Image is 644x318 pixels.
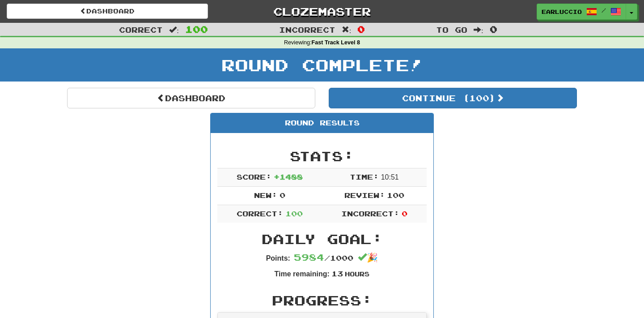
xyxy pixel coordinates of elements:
span: 🎉 [358,253,378,262]
strong: Time remaining: [275,270,330,278]
span: 5984 [294,252,324,262]
span: 0 [490,24,497,34]
span: Review: [344,191,385,199]
a: Earluccio / [537,4,626,20]
span: Correct: [237,209,283,218]
span: 100 [387,191,404,199]
span: 13 [331,269,343,278]
span: / [602,7,606,13]
span: 10 : 51 [381,173,399,181]
span: + 1488 [274,172,303,181]
strong: Fast Track Level 8 [312,39,360,46]
span: / 1000 [294,254,353,262]
span: : [169,26,179,34]
span: 0 [280,191,285,199]
h2: Daily Goal: [217,232,427,246]
span: : [342,26,352,34]
strong: Points: [266,254,290,262]
a: Clozemaster [221,4,423,19]
span: To go [436,25,467,34]
span: Time: [350,172,379,181]
h2: Stats: [217,149,427,163]
span: 0 [402,209,407,218]
span: Incorrect: [341,209,399,218]
span: : [474,26,483,34]
small: Hours [345,270,369,278]
div: Round Results [211,113,433,133]
span: Score: [237,172,271,181]
span: Earluccio [542,8,582,16]
span: Correct [119,25,163,34]
a: Dashboard [67,88,315,108]
h2: Progress: [217,293,427,308]
button: Continue (100) [329,88,577,108]
span: Incorrect [279,25,335,34]
a: Dashboard [7,4,208,19]
h1: Round Complete! [3,56,641,74]
span: 100 [285,209,303,218]
span: New: [254,191,277,199]
span: 100 [185,24,208,34]
span: 0 [357,24,365,34]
